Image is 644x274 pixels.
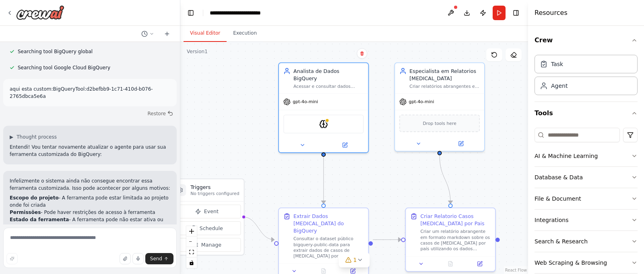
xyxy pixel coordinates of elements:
div: Agent [551,82,568,90]
div: AI & Machine Learning [535,152,598,160]
button: toggle interactivity [186,257,197,268]
span: 1 [353,256,357,264]
div: Criar um relatório abrangente em formato markdown sobre os casos de [MEDICAL_DATA] por país utili... [420,228,491,252]
button: No output available [435,259,466,268]
h3: Triggers [190,184,239,191]
div: TriggersNo triggers configuredEventScheduleManage [169,179,244,255]
a: React Flow attribution [505,268,527,272]
div: Database & Data [535,173,583,181]
span: gpt-4o-mini [293,99,318,105]
button: Hide right sidebar [510,7,522,19]
button: Tools [535,102,638,125]
p: No triggers configured [190,191,239,197]
li: - A ferramenta pode estar limitada ao projeto onde foi criada [10,194,170,209]
span: Searching tool Google Cloud BigQuery [18,64,110,71]
div: Consultar o dataset público bigquery-public-data para extrair dados de casos de [MEDICAL_DATA] po... [293,236,364,259]
div: File & Document [535,195,581,203]
div: Especialista em Relatorios [MEDICAL_DATA] [409,67,480,82]
p: aqui esta custom:BigQueryTool:d2befbb9-1c71-410d-b076-2765dbca5e6a [10,85,170,100]
button: File & Document [535,188,638,209]
div: Analista de Dados BigQuery [293,67,364,82]
div: Search & Research [535,237,588,245]
div: Web Scraping & Browsing [535,259,607,267]
strong: Escopo do projeto [10,195,59,201]
button: AI & Machine Learning [535,145,638,166]
div: Task [551,60,563,68]
g: Edge from triggers to c733b2df-82bb-4a9a-8ef1-b2840c86297d [243,213,274,243]
li: - A ferramenta pode não estar ativa ou disponível no momento [10,216,170,230]
button: Crew [535,29,638,52]
g: Edge from c733b2df-82bb-4a9a-8ef1-b2840c86297d to 8a8ab8f7-4a24-48a6-b84d-3a5ecb20b630 [373,236,401,243]
span: gpt-4o-mini [409,99,434,105]
div: Extrair Dados [MEDICAL_DATA] do BigQuery [293,213,364,235]
p: Infelizmente o sistema ainda não consegue encontrar essa ferramenta customizada. Isso pode aconte... [10,177,170,192]
button: Delete node [357,48,367,59]
strong: Permissões [10,210,41,215]
button: Open in side panel [324,141,365,149]
span: ▶ [10,134,13,140]
h4: Resources [535,8,568,18]
strong: Estado da ferramenta [10,217,69,222]
button: Integrations [535,210,638,230]
g: Edge from 97cf5866-8207-477e-855f-4744031f7632 to c733b2df-82bb-4a9a-8ef1-b2840c86297d [320,149,327,203]
div: Version 1 [187,48,208,55]
span: Manage [201,241,221,249]
button: Search & Research [535,231,638,252]
button: Hide left sidebar [185,7,196,19]
div: React Flow controls [186,226,197,268]
span: Drop tools here [423,120,456,127]
p: Entendi! Vou tentar novamente atualizar o agente para usar sua ferramenta customizada do BigQuery: [10,143,170,158]
button: Upload files [120,253,131,264]
nav: breadcrumb [210,9,283,17]
span: Send [150,255,162,262]
span: Schedule [200,224,223,232]
button: Send [145,253,173,264]
button: 1 [339,253,370,268]
button: Restore [144,108,177,119]
span: Searching tool BigQuery global [18,48,93,55]
g: Edge from 1933dba9-d100-49c5-b948-eec69d15d514 to 8a8ab8f7-4a24-48a6-b84d-3a5ecb20b630 [436,155,454,203]
button: zoom in [186,226,197,237]
div: Criar Relatorio Casos [MEDICAL_DATA] por PaisCriar um relatório abrangente em formato markdown so... [405,208,496,272]
div: Criar relatórios abrangentes e informativos sobre dados de [MEDICAL_DATA], organizando as informa... [409,83,480,89]
button: Visual Editor [184,25,227,42]
div: Acessar e consultar dados públicos de [MEDICAL_DATA] no BigQuery (bigquery-public-data) para extr... [293,83,364,89]
img: Logo [16,5,64,20]
button: Event [173,205,241,218]
button: Switch to previous chat [138,29,157,39]
div: Integrations [535,216,568,224]
div: Analista de Dados BigQueryAcessar e consultar dados públicos de [MEDICAL_DATA] no BigQuery (bigqu... [278,62,369,153]
div: Crew [535,52,638,102]
span: Event [204,208,219,215]
img: AIMindTool [319,120,328,129]
button: Start a new chat [161,29,173,39]
button: Execution [227,25,263,42]
li: - Pode haver restrições de acesso à ferramenta [10,209,170,216]
button: Improve this prompt [6,253,18,264]
button: zoom out [186,237,197,247]
div: Criar Relatorio Casos [MEDICAL_DATA] por Pais [420,213,491,227]
button: Manage [173,238,241,252]
div: Especialista em Relatorios [MEDICAL_DATA]Criar relatórios abrangentes e informativos sobre dados ... [394,62,485,152]
button: Web Scraping & Browsing [535,252,638,273]
button: ▶Thought process [10,134,57,140]
button: Schedule [173,221,241,235]
button: fit view [186,247,197,257]
button: Database & Data [535,167,638,188]
span: Thought process [17,134,57,140]
button: Click to speak your automation idea [132,253,144,264]
button: Open in side panel [467,259,492,268]
button: Open in side panel [440,139,481,148]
